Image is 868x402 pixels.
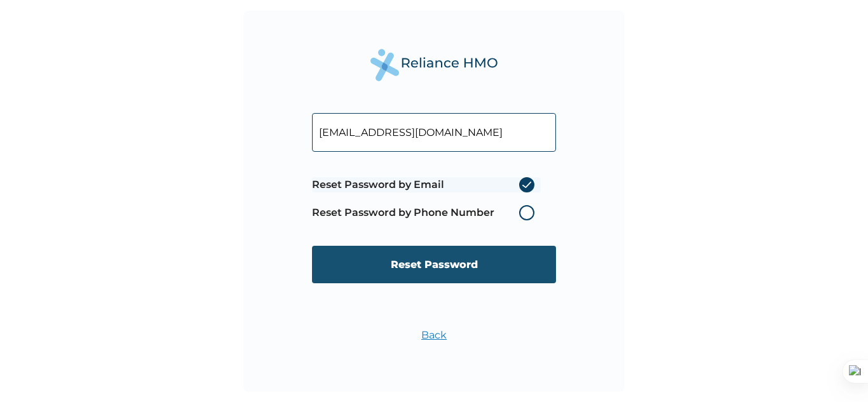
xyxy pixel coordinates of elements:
span: Password reset method [312,171,541,227]
a: Back [421,329,447,341]
input: Reset Password [312,246,556,283]
label: Reset Password by Phone Number [312,205,541,220]
label: Reset Password by Email [312,177,541,192]
input: Your Enrollee ID or Email Address [312,113,556,152]
img: Reliance Health's Logo [370,49,498,81]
